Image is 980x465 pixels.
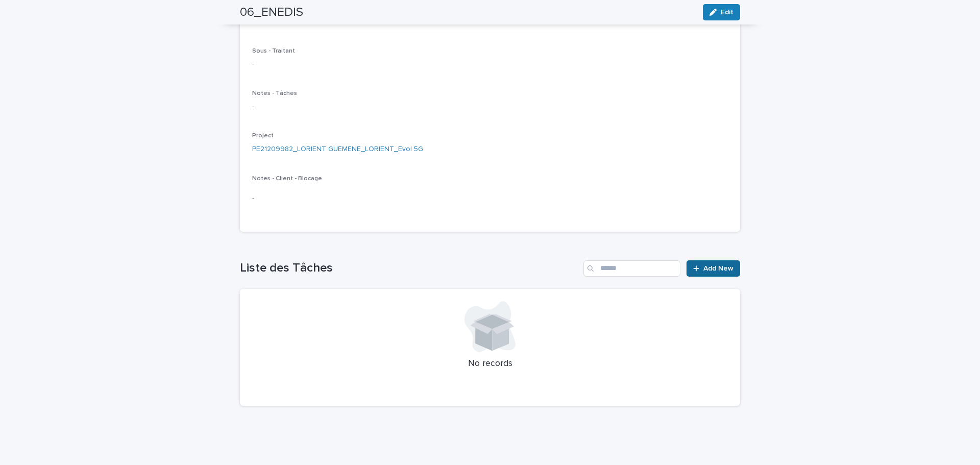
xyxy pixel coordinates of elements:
h1: Liste des Tâches [240,261,579,276]
p: - [252,102,728,112]
span: Notes - Client - Blocage [252,176,322,182]
p: - [252,193,728,204]
a: PE21209982_LORIENT GUEMENE_LORIENT_Evol 5G [252,144,423,155]
span: Add New [703,265,733,272]
p: No records [252,358,728,370]
span: Project [252,133,274,139]
span: Edit [721,9,733,16]
h2: 06_ENEDIS [240,5,303,20]
p: - [252,59,728,69]
span: Sous - Traitant [252,48,295,54]
button: Edit [703,4,740,20]
a: Add New [687,260,740,277]
span: Notes - Tâches [252,90,297,96]
input: Search [583,260,680,277]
